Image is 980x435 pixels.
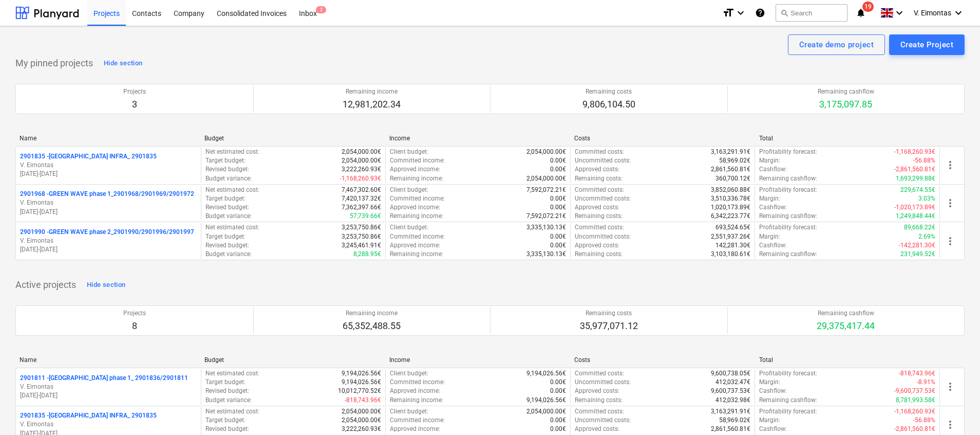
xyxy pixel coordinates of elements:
p: 9,600,737.53€ [711,387,750,395]
p: 3,103,180.61€ [711,250,750,259]
p: Cashflow : [759,165,787,174]
div: Total [759,356,936,364]
p: [DATE] - [DATE] [20,170,197,178]
p: Cashflow : [759,241,787,250]
p: -818,743.96€ [345,396,381,405]
p: -818,743.96€ [899,369,935,378]
p: 2,054,000.00€ [342,416,381,425]
span: 2 [316,6,326,13]
p: -56.88% [913,416,935,425]
div: Create demo project [799,38,874,51]
p: 3,253,750.86€ [342,223,381,232]
p: Net estimated cost : [205,148,259,156]
p: 6,342,223.77€ [711,212,750,221]
p: Revised budget : [205,241,249,250]
p: Cashflow : [759,203,787,212]
p: 1,693,299.88€ [896,174,935,183]
p: V. Eimontas [20,198,197,207]
p: 360,700.12€ [715,174,750,183]
p: Remaining costs : [575,396,623,405]
div: Income [389,135,566,142]
p: Remaining income : [390,174,443,183]
p: Active projects [15,279,76,291]
p: 2,054,000.00€ [342,407,381,416]
div: Costs [574,135,751,142]
p: Committed costs : [575,407,624,416]
p: Committed income : [390,378,445,387]
p: Client budget : [390,148,428,156]
p: 29,375,417.44 [817,320,875,332]
div: Create Project [900,38,953,51]
p: Approved income : [390,203,440,212]
p: -1,168,260.93€ [894,148,935,156]
p: 7,467,302.60€ [342,186,381,194]
p: [DATE] - [DATE] [20,391,197,400]
p: Uncommitted costs : [575,378,631,387]
p: 2.69% [918,232,935,241]
p: Client budget : [390,223,428,232]
p: Margin : [759,232,780,241]
p: 9,806,104.50 [582,98,635,111]
p: 8,288.95€ [353,250,381,259]
p: 3,335,130.13€ [526,223,566,232]
p: 1,020,173.89€ [711,203,750,212]
p: 3,335,130.13€ [526,250,566,259]
p: Remaining income [343,309,401,318]
div: 2901835 -[GEOGRAPHIC_DATA] INFRA_ 2901835V. Eimontas[DATE]-[DATE] [20,152,197,178]
p: V. Eimontas [20,237,197,245]
p: 58,969.02€ [719,156,750,165]
p: Budget variance : [205,396,252,405]
p: 0.00€ [550,156,566,165]
p: 2,054,000.00€ [526,148,566,156]
p: -56.88% [913,156,935,165]
p: 229,674.55€ [900,186,935,194]
p: 3.03% [918,194,935,203]
p: Committed costs : [575,223,624,232]
p: Budget variance : [205,250,252,259]
p: Target budget : [205,194,246,203]
p: Target budget : [205,416,246,425]
p: Committed costs : [575,186,624,194]
p: 412,032.98€ [715,396,750,405]
p: 0.00€ [550,416,566,425]
p: Approved income : [390,387,440,395]
p: -8.91% [917,378,935,387]
p: 3,175,097.85 [818,98,874,111]
p: 2901990 - GREEN WAVE phase 2_2901990/2901996/2901997 [20,228,194,237]
p: 7,362,397.66€ [342,203,381,212]
button: Hide section [101,55,145,71]
p: Net estimated cost : [205,407,259,416]
p: 2,054,000.00€ [342,156,381,165]
p: V. Eimontas [20,420,197,429]
p: 2,054,000.00€ [526,174,566,183]
p: 2901835 - [GEOGRAPHIC_DATA] INFRA_ 2901835 [20,411,157,420]
p: 65,352,488.55 [343,320,401,332]
p: 3,222,260.93€ [342,425,381,433]
p: Revised budget : [205,165,249,174]
p: 2901968 - GREEN WAVE phase 1_2901968/2901969/2901972 [20,190,194,198]
p: 12,981,202.34 [343,98,401,111]
p: 35,977,071.12 [580,320,638,332]
p: Budget variance : [205,212,252,221]
p: 9,194,026.56€ [342,378,381,387]
p: Remaining cashflow : [759,174,817,183]
p: Remaining costs [580,309,638,318]
p: 7,592,072.21€ [526,212,566,221]
p: Committed income : [390,156,445,165]
p: 2901811 - [GEOGRAPHIC_DATA] phase 1_ 2901836/2901811 [20,374,188,383]
p: 3,245,461.91€ [342,241,381,250]
span: more_vert [944,235,956,247]
p: Target budget : [205,378,246,387]
p: 0.00€ [550,387,566,395]
p: Uncommitted costs : [575,232,631,241]
p: V. Eimontas [20,383,197,391]
p: 0.00€ [550,165,566,174]
p: 0.00€ [550,203,566,212]
p: -142,281.30€ [899,241,935,250]
p: Client budget : [390,407,428,416]
p: 9,600,738.05€ [711,369,750,378]
p: Margin : [759,156,780,165]
p: 3,163,291.91€ [711,407,750,416]
p: Committed income : [390,194,445,203]
p: 89,668.22€ [904,223,935,232]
